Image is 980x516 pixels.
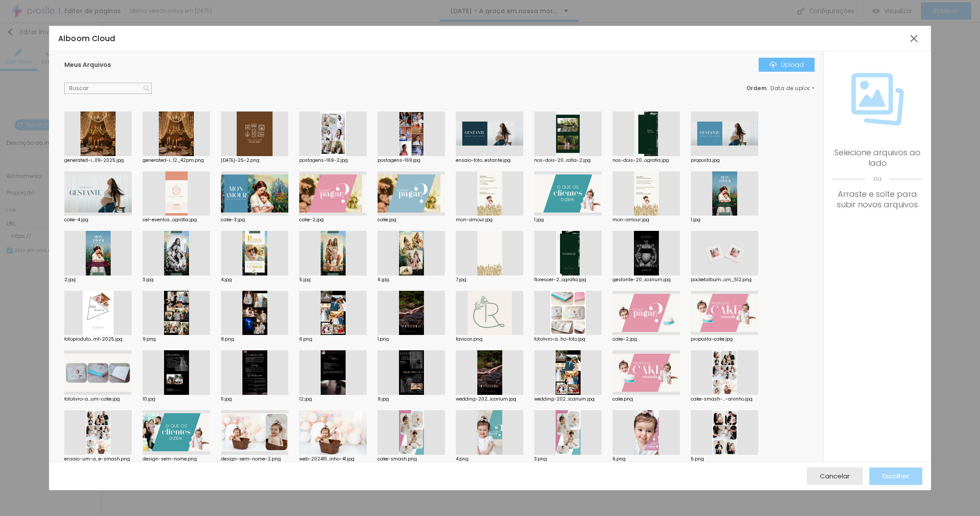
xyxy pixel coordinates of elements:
span: Data de upload [770,86,816,91]
div: 2.jpg [64,278,132,282]
div: cake.png [612,397,680,401]
div: ensaio-um-a...e-smash.png [64,457,132,461]
div: nos-dois-20...rafia-2.jpg [534,158,602,163]
div: wedding-202...icarium.jpg [534,397,602,401]
div: cake-2.jpg [612,337,680,342]
div: Upload [770,61,804,68]
div: cake-3.jpg [221,218,288,222]
div: cake-smash.png [378,457,445,461]
div: mon-amour.jpg [612,218,680,222]
div: 9.jpg [378,397,445,401]
div: Selecione arquivos ao lado Arraste e solte para subir novos arquivos [833,147,922,210]
div: 7.jpg [456,278,523,282]
div: 4.jpg [221,278,288,282]
div: favicon.png [456,337,523,342]
div: web-2024111...inho-41.jpg [299,457,367,461]
div: cake-4.jpg [64,218,132,222]
div: fotoproduto...mf-2025.jpg [64,337,132,342]
div: : [746,86,815,91]
div: nos-dois-20...ografia.jpg [612,158,680,163]
div: 1.jpg [534,218,602,222]
div: postagens-169-2.jpg [299,158,367,163]
input: Buscar [64,83,152,94]
span: Cancelar [820,472,850,480]
div: proposta.jpg [691,158,758,163]
button: Cancelar [807,467,863,485]
div: generated-i...09-2025.jpg [64,158,132,163]
div: 1.png [378,337,445,342]
img: Icone [770,61,777,68]
div: 5.jpg [299,278,367,282]
div: 1.jpg [691,218,758,222]
div: design-sem-nome.png [143,457,210,461]
div: design-sem-nome-2.png [221,457,288,461]
div: 6.png [612,457,680,461]
div: [DATE]-25-2.png [221,158,288,163]
div: 9.png [143,337,210,342]
div: postagens-169.jpg [378,158,445,163]
div: florescer-2...ografia.jpg [534,278,602,282]
img: Icone [143,85,150,91]
div: 3.png [534,457,602,461]
div: cake-2.jpg [299,218,367,222]
div: 6.png [299,337,367,342]
div: 11.jpg [221,397,288,401]
div: pocketalbum...orn_512.png [691,278,758,282]
div: gestante-20...icarium.jpg [612,278,680,282]
div: wedding-202...icarium.jpg [456,397,523,401]
span: Ordem [746,84,767,92]
div: 6.jpg [378,278,445,282]
button: Escolher [869,467,922,485]
div: 8.png [221,337,288,342]
div: cake.jpg [378,218,445,222]
div: 3.jpg [143,278,210,282]
span: Escolher [882,472,909,480]
div: 10.jpg [143,397,210,401]
div: cel-eventos...ografia.jpg [143,218,210,222]
div: ensaio-foto...estante.jpg [456,158,523,163]
div: proposta-cake.jpg [691,337,758,342]
div: fotolivro-a...um-cake.jpg [64,397,132,401]
img: Icone [851,73,904,126]
div: cake-smash-...-aninho.jpg [691,397,758,401]
span: ou [833,168,922,189]
div: generated-i...12_42pm.png [143,158,210,163]
span: Meus Arquivos [64,60,111,69]
div: 4.png [456,457,523,461]
div: 5.png [691,457,758,461]
div: mon-amour.jpg [456,218,523,222]
span: Alboom Cloud [58,33,115,44]
button: IconeUpload [759,58,815,72]
div: fotolivro-a...ho-foto.jpg [534,337,602,342]
div: 12.jpg [299,397,367,401]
